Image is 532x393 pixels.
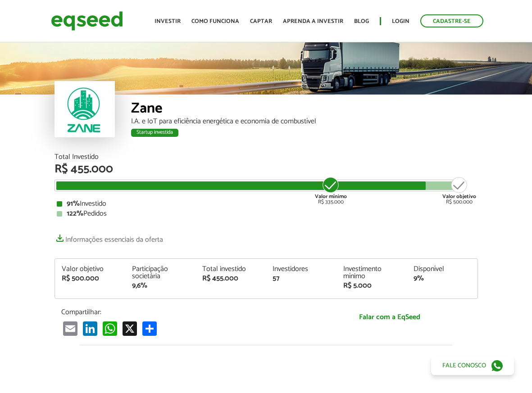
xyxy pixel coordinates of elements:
a: Como funciona [191,18,239,24]
a: Blog [354,18,369,24]
a: Email [61,321,79,336]
div: Total investido [202,266,259,273]
a: LinkedIn [81,321,99,336]
a: Falar com a EqSeed [308,308,471,326]
div: 9% [414,275,470,282]
div: Disponível [414,266,470,273]
div: 9,6% [132,282,189,289]
a: Compartilhar [141,321,159,336]
a: X [121,321,139,336]
div: I.A. e IoT para eficiência energética e economia de combustível [131,118,478,125]
div: Investido [57,200,476,208]
img: EqSeed [51,9,123,33]
div: Startup investida [131,129,178,137]
div: R$ 455.000 [202,275,259,282]
div: Investimento mínimo [343,266,400,280]
div: R$ 5.000 [343,282,400,289]
a: Informações essenciais da oferta [55,231,163,244]
a: Cadastre-se [420,14,483,27]
div: R$ 500.000 [62,275,118,282]
a: Login [392,18,409,24]
strong: 91% [67,198,80,210]
div: 57 [273,275,329,282]
strong: 122% [67,208,83,220]
a: WhatsApp [101,321,119,336]
div: R$ 500.000 [442,176,476,205]
div: Pedidos [57,210,476,217]
a: Aprenda a investir [283,18,343,24]
p: Compartilhar: [61,308,295,316]
a: Captar [250,18,272,24]
div: Total Investido [55,154,478,161]
div: Investidores [273,266,329,273]
a: Fale conosco [431,356,514,375]
div: Valor objetivo [62,266,118,273]
a: Investir [155,18,181,24]
strong: Valor mínimo [315,192,347,201]
div: R$ 335.000 [314,176,348,205]
div: Participação societária [132,266,189,280]
strong: Valor objetivo [442,192,476,201]
div: R$ 455.000 [55,163,478,175]
div: Zane [131,101,478,118]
